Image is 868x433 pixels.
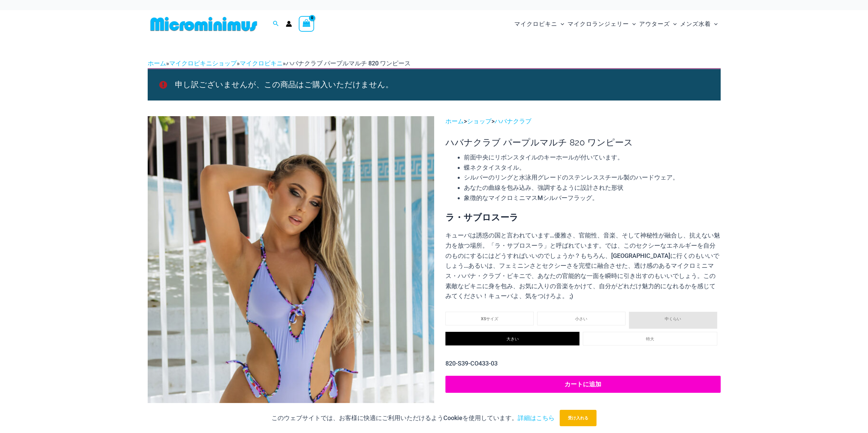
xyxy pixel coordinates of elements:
a: ホーム [148,60,166,67]
span: メニュー切り替え [629,15,636,33]
a: アウターズメニュー切り替えメニュー切り替え [637,14,678,34]
a: 詳細はこちら [518,414,555,421]
font: XSサイズ [481,316,498,321]
button: 受け入れる [560,410,597,426]
a: マイクロランジェリーメニュー切り替えメニュー切り替え [566,14,637,34]
font: ラ・サブロスーラ [445,212,518,222]
a: マイクロビキニ [240,60,283,67]
font: 中くらい [665,316,681,321]
font: 前面中央にリボンスタイルのキーホールが付いています。 [464,154,623,161]
font: カートに追加 [564,381,601,388]
li: 中くらい [629,312,717,329]
font: マイクロランジェリー [568,20,629,27]
font: 受け入れる [568,416,588,420]
font: 小さい [575,316,587,321]
font: > [491,118,495,125]
font: 蝶ネクタイスタイル。 [464,164,525,171]
font: 特大 [646,337,654,341]
span: メニュー切り替え [670,15,677,33]
a: マイクロビキニショップ [169,60,237,67]
font: ハバナクラブ パープルマルチ 820 ワンピース [286,60,411,67]
font: あなたの曲線を包み込み、強調するように設計された形状 [464,184,623,191]
a: メンズ水着メニュー切り替えメニュー切り替え [678,14,719,34]
font: » [283,60,286,67]
a: ショッピングカートを表示（空） [299,16,314,32]
font: アウターズ [639,20,670,27]
font: 820-S39-CO433-03 [445,360,498,367]
li: 特大 [583,332,717,345]
font: キューバは誘惑の国と言われています…優雅さ、官能性、音楽、そして神秘性が融合し、抗えない魅力を放つ場所。「ラ・サブロスーラ」と呼ばれています。では、このセクシーなエネルギーを自分のものにするには... [445,232,720,299]
font: このウェブサイトでは、お客様に快適にご利用いただけるようCookieを使用しています。 [271,414,518,421]
a: ショップ [467,118,491,125]
a: ホーム [445,118,464,125]
a: マイクロビキニメニュー切り替えメニュー切り替え [513,14,566,34]
font: > [464,118,467,125]
font: メンズ水着 [680,20,711,27]
font: 大きい [506,337,519,341]
nav: サイトナビゲーション [512,13,721,35]
li: 小さい [537,312,626,325]
font: 象徴的なマイクロミニマスMシルバーフラッグ。 [464,194,598,201]
li: 大きい [445,332,579,345]
font: ハバナクラブ パープルマルチ 820 ワンピース [445,137,633,148]
font: » [237,60,240,67]
font: シルバーのリングと水泳用グレードのステンレススチール製のハードウェア。 [464,174,679,181]
span: メニュー切り替え [711,15,718,33]
a: アカウントアイコンリンク [286,21,292,27]
li: XSサイズ [445,312,534,325]
button: カートに追加 [445,376,720,393]
span: メニュー切り替え [557,15,564,33]
img: MMショップロゴフラット [148,16,260,32]
font: マイクロビキニ [514,20,557,27]
a: カートを見る [449,399,490,412]
font: » [166,60,169,67]
font: カートを見る [451,403,488,410]
font: 申し訳ございませんが、この商品はご購入いただけません。 [175,80,393,89]
a: 検索アイコンリンク [273,20,279,28]
a: ハバナクラブ [495,118,531,125]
